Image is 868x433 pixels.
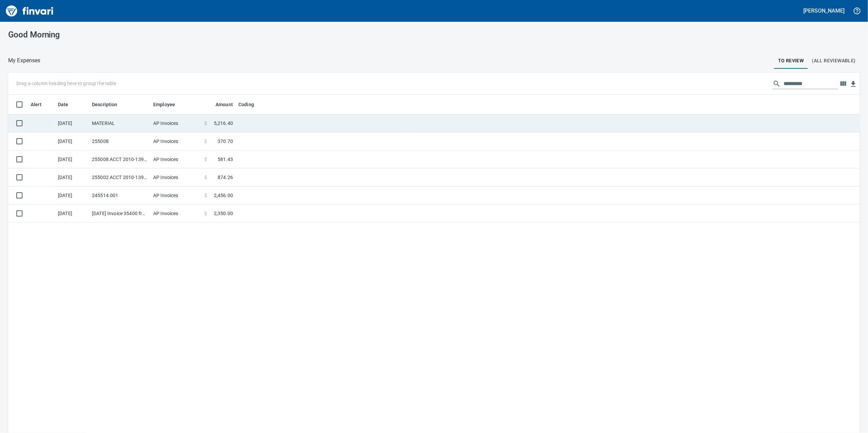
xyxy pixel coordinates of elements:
td: AP Invoices [151,169,202,187]
span: $ [204,192,207,199]
span: 2,456.00 [214,192,233,199]
span: $ [204,138,207,145]
td: AP Invoices [151,150,202,169]
span: Amount [207,100,233,109]
span: 2,350.00 [214,210,233,217]
span: $ [204,120,207,127]
td: 255008 ACCT 2010-1396500 [89,150,151,169]
span: (All Reviewable) [812,57,856,65]
button: [PERSON_NAME] [802,5,846,16]
td: AP Invoices [151,187,202,205]
span: 874.26 [218,174,233,181]
td: [DATE] [55,187,89,205]
p: Drag a column heading here to group the table [16,80,116,87]
h5: [PERSON_NAME] [804,7,845,14]
span: Coding [238,100,263,109]
span: Date [58,100,77,109]
td: 245514.001 [89,187,151,205]
p: My Expenses [8,57,41,65]
span: To Review [778,57,804,65]
td: [DATE] [55,132,89,150]
span: 370.70 [218,138,233,145]
span: Alert [31,100,42,109]
td: MATERIAL [89,114,151,132]
span: Employee [153,100,175,109]
span: 5,216.40 [214,120,233,127]
button: Download table [848,79,858,89]
td: 255008 [89,132,151,150]
span: $ [204,174,207,181]
span: 581.43 [218,156,233,163]
span: Amount [216,100,233,109]
span: Coding [238,100,254,109]
span: Alert [31,100,50,109]
td: [DATE] [55,205,89,223]
td: AP Invoices [151,132,202,150]
td: [DATE] [55,169,89,187]
h3: Good Morning [8,30,281,39]
td: AP Invoices [151,114,202,132]
button: Choose columns to display [838,79,848,89]
td: [DATE] [55,150,89,169]
td: [DATE] [55,114,89,132]
span: Description [92,100,117,109]
span: $ [204,210,207,217]
span: $ [204,156,207,163]
span: Date [58,100,68,109]
td: [DATE] Invoice 35400 from Superior Sweeping Inc (1-10990) [89,205,151,223]
span: Description [92,100,126,109]
img: Finvari [4,3,55,19]
td: AP Invoices [151,205,202,223]
nav: breadcrumb [8,57,41,65]
span: Employee [153,100,184,109]
td: 255002 ACCT 2010-1391591 [89,169,151,187]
